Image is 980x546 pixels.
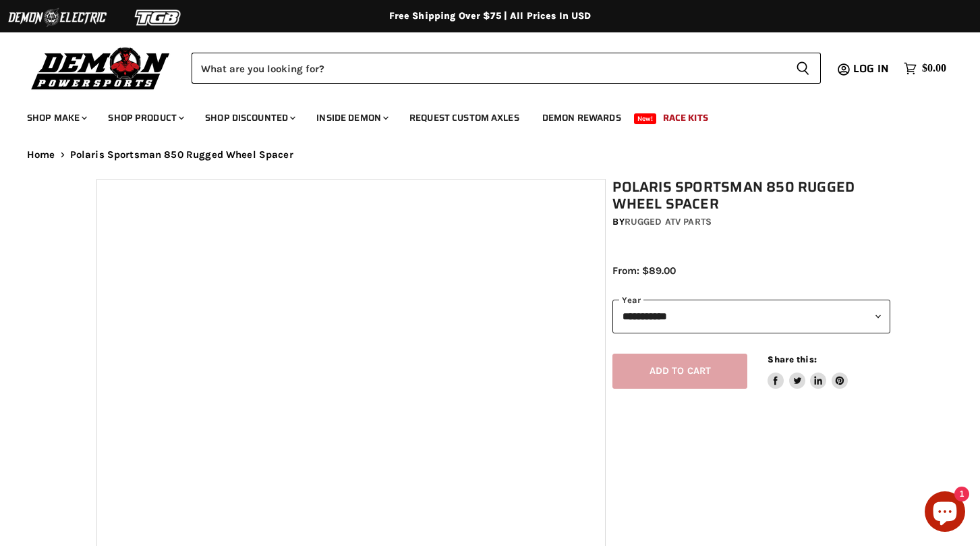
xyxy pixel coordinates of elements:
a: Demon Rewards [532,104,631,132]
h1: Polaris Sportsman 850 Rugged Wheel Spacer [612,179,890,213]
img: TGB Logo 2 [108,5,209,30]
a: Shop Product [98,104,192,132]
span: From: $89.00 [612,265,676,277]
input: Search [192,53,785,84]
aside: Share this: [768,354,848,389]
span: Share this: [768,354,816,364]
a: $0.00 [897,59,953,78]
img: Demon Electric Logo 2 [7,5,108,30]
span: $0.00 [922,62,946,75]
span: Log in [853,60,889,77]
img: Demon Powersports [27,44,175,92]
a: Inside Demon [306,104,397,132]
span: New! [634,113,657,124]
inbox-online-store-chat: Shopify online store chat [921,491,969,535]
div: by [612,215,890,229]
button: Search [785,53,821,84]
a: Rugged ATV Parts [625,216,712,227]
a: Log in [847,63,897,75]
a: Request Custom Axles [399,104,529,132]
span: Polaris Sportsman 850 Rugged Wheel Spacer [70,149,293,161]
form: Product [192,53,821,84]
a: Shop Discounted [195,104,304,132]
a: Home [27,149,55,161]
a: Race Kits [653,104,718,132]
a: Shop Make [17,104,95,132]
select: year [612,300,890,333]
ul: Main menu [17,99,943,132]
